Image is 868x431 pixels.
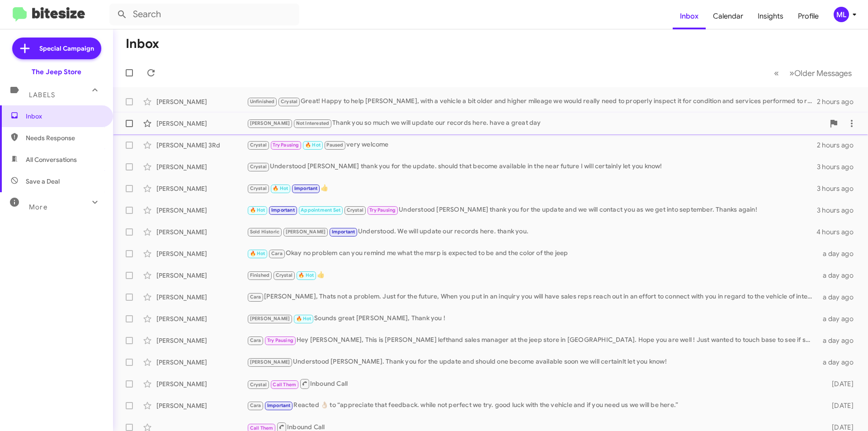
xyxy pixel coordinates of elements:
div: 3 hours ago [817,162,861,171]
span: [PERSON_NAME] [286,229,326,235]
span: Crystal [276,272,292,278]
span: Inbox [26,112,103,121]
div: [PERSON_NAME] [156,162,247,171]
span: 🔥 Hot [296,316,311,322]
div: [DATE] [817,379,861,388]
span: More [29,203,47,211]
span: 🔥 Hot [305,142,321,148]
span: 🔥 Hot [250,207,265,213]
span: Important [294,185,318,191]
div: [PERSON_NAME] [156,336,247,345]
div: [PERSON_NAME] [156,314,247,323]
span: Try Pausing [267,337,293,343]
a: Profile [791,3,826,29]
div: 3 hours ago [817,184,861,193]
span: Important [271,207,295,213]
span: Cara [271,251,283,256]
div: Understood [PERSON_NAME]. Thank you for the update and should one become available soon we will c... [247,357,817,367]
div: 2 hours ago [817,97,861,106]
span: Older Messages [794,68,852,78]
div: a day ago [817,358,861,367]
div: 2 hours ago [817,141,861,150]
nav: Page navigation example [769,64,857,82]
button: ML [826,7,858,22]
div: Great! Happy to help [PERSON_NAME], with a vehicle a bit older and higher mileage we would really... [247,96,817,107]
span: Try Pausing [273,142,299,148]
div: [DATE] [817,401,861,410]
div: Sounds great [PERSON_NAME], Thank you ! [247,313,817,324]
div: [PERSON_NAME] [156,271,247,280]
div: a day ago [817,336,861,345]
div: Thank you so much we will update our records here. have a great day [247,118,825,128]
div: Okay no problem can you remind me what the msrp is expected to be and the color of the jeep [247,248,817,259]
div: [PERSON_NAME] [156,119,247,128]
span: Labels [29,91,55,99]
div: The Jeep Store [32,67,81,76]
div: a day ago [817,314,861,323]
div: a day ago [817,271,861,280]
a: Special Campaign [12,38,101,59]
span: « [774,67,779,79]
div: a day ago [817,293,861,302]
span: Cara [250,294,261,300]
span: 🔥 Hot [250,251,265,256]
button: Next [784,64,857,82]
span: Important [332,229,355,235]
span: Crystal [281,99,297,104]
span: Paused [326,142,343,148]
span: » [789,67,794,79]
span: Unfinished [250,99,275,104]
div: [PERSON_NAME] [156,184,247,193]
span: 🔥 Hot [273,185,288,191]
span: Cara [250,403,261,408]
span: [PERSON_NAME] [250,359,290,365]
span: Cara [250,337,261,343]
div: Understood [PERSON_NAME] thank you for the update. should that become available in the near futur... [247,161,817,172]
div: [PERSON_NAME], Thats not a problem. Just for the future, When you put in an inquiry you will have... [247,292,817,302]
h1: Inbox [126,37,159,51]
span: Save a Deal [26,177,60,186]
input: Search [109,4,299,25]
span: Sold Historic [250,229,280,235]
div: [PERSON_NAME] [156,401,247,410]
div: [PERSON_NAME] [156,206,247,215]
span: Important [267,403,291,408]
div: [PERSON_NAME] [156,249,247,258]
div: [PERSON_NAME] [156,379,247,388]
div: Hey [PERSON_NAME], This is [PERSON_NAME] lefthand sales manager at the jeep store in [GEOGRAPHIC_... [247,335,817,346]
button: Previous [769,64,784,82]
span: Crystal [250,185,267,191]
span: Crystal [250,164,267,170]
span: Special Campaign [39,44,94,53]
div: 3 hours ago [817,206,861,215]
span: [PERSON_NAME] [250,316,290,322]
div: very welcome [247,140,817,150]
div: Understood [PERSON_NAME] thank you for the update and we will contact you as we get into septembe... [247,205,817,215]
span: Finished [250,272,270,278]
div: [PERSON_NAME] [156,227,247,237]
span: Try Pausing [369,207,396,213]
div: [PERSON_NAME] [156,293,247,302]
a: Insights [750,3,791,29]
div: 4 hours ago [816,227,861,237]
span: [PERSON_NAME] [250,120,290,126]
a: Inbox [673,3,706,29]
div: 👍 [247,183,817,194]
div: a day ago [817,249,861,258]
div: [PERSON_NAME] [156,358,247,367]
a: Calendar [706,3,750,29]
div: [PERSON_NAME] [156,97,247,106]
span: Crystal [347,207,363,213]
span: Crystal [250,382,267,388]
span: Needs Response [26,133,103,142]
span: Not Interested [296,120,330,126]
div: [PERSON_NAME] 3Rd [156,141,247,150]
div: Inbound Call [247,378,817,389]
div: 👍 [247,270,817,280]
span: Appointment Set [301,207,340,213]
div: Reacted 👌🏼 to “appreciate that feedback. while not perfect we try. good luck with the vehicle and... [247,400,817,411]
